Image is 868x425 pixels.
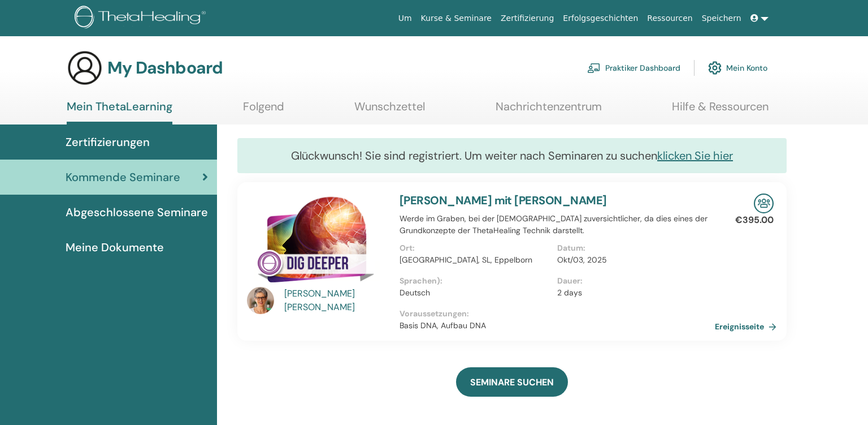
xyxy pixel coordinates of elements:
[75,6,210,31] img: logo.png
[67,100,172,125] a: Mein ThetaLearning
[708,55,767,80] a: Mein Konto
[496,8,558,29] a: Zertifizierung
[354,100,425,122] a: Wunschzettel
[587,55,680,80] a: Praktiker Dashboard
[66,239,164,256] span: Meine Dokumente
[66,169,180,186] span: Kommende Seminare
[400,242,550,254] p: Ort :
[470,376,554,388] span: SEMINARE SUCHEN
[587,63,601,73] img: chalkboard-teacher.svg
[416,8,496,29] a: Kurse & Seminare
[715,318,781,335] a: Ereignisseite
[247,194,386,290] img: Grabe Tiefer
[107,58,223,78] h3: My Dashboard
[557,242,708,254] p: Datum :
[66,134,150,151] span: Zertifizierungen
[697,8,746,29] a: Speichern
[67,50,103,86] img: generic-user-icon.jpg
[557,287,708,299] p: 2 days
[400,287,550,299] p: Deutsch
[558,8,643,29] a: Erfolgsgeschichten
[394,8,416,29] a: Um
[496,100,602,122] a: Nachrichtenzentrum
[754,194,774,213] img: In-Person Seminar
[456,367,568,397] a: SEMINARE SUCHEN
[400,254,550,266] p: [GEOGRAPHIC_DATA], SL, Eppelborn
[400,213,715,237] p: Werde im Graben, bei der [DEMOGRAPHIC_DATA] zuversichtlicher, da dies eines der Grundkonzepte der...
[672,100,769,122] a: Hilfe & Ressourcen
[400,193,606,208] a: [PERSON_NAME] mit [PERSON_NAME]
[708,58,722,78] img: cog.svg
[284,287,389,314] a: [PERSON_NAME] [PERSON_NAME]
[237,138,787,173] div: Glückwunsch! Sie sind registriert. Um weiter nach Seminaren zu suchen
[657,148,733,163] a: klicken Sie hier
[400,320,715,332] p: Basis DNA, Aufbau DNA
[400,308,715,320] p: Voraussetzungen :
[247,287,274,314] img: default.jpg
[66,204,208,221] span: Abgeschlossene Seminare
[243,100,284,122] a: Folgend
[643,8,697,29] a: Ressourcen
[557,275,708,287] p: Dauer :
[557,254,708,266] p: Okt/03, 2025
[735,213,774,227] p: €395.00
[400,275,550,287] p: Sprachen) :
